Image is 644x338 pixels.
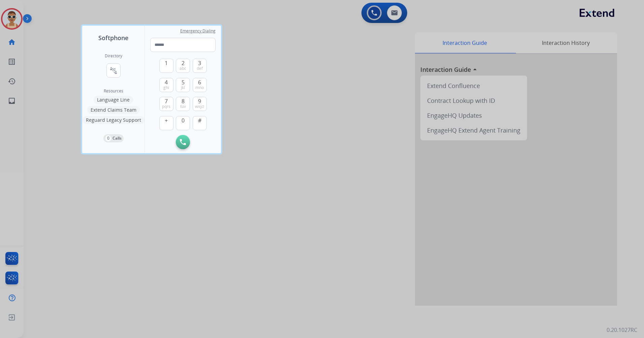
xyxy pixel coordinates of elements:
span: tuv [180,104,186,109]
button: 5jkl [176,78,190,92]
button: 1 [159,59,173,73]
span: 7 [165,97,168,105]
button: 7pqrs [159,97,173,111]
button: Language Line [94,96,133,104]
span: wxyz [195,104,204,109]
span: 9 [198,97,201,105]
span: jkl [181,85,185,90]
img: call-button [180,139,186,145]
span: 8 [182,97,185,105]
button: 4ghi [159,78,173,92]
span: + [165,116,168,124]
span: mno [195,85,204,90]
span: def [197,66,203,71]
span: 6 [198,78,201,86]
span: Resources [104,88,123,94]
h2: Directory [105,53,122,59]
mat-icon: connect_without_contact [109,66,118,75]
button: + [159,116,173,130]
p: 0.20.1027RC [607,326,637,334]
span: ghi [163,85,169,90]
button: 3def [193,59,207,73]
span: 5 [182,78,185,86]
button: 8tuv [176,97,190,111]
span: 3 [198,59,201,67]
button: Reguard Legacy Support [83,116,144,124]
button: 0 [176,116,190,130]
span: pqrs [162,104,170,109]
button: 2abc [176,59,190,73]
span: # [198,116,201,124]
button: 6mno [193,78,207,92]
p: 0 [105,135,111,141]
span: 4 [165,78,168,86]
span: Emergency Dialing [180,28,216,34]
span: 0 [182,116,185,124]
span: abc [180,66,186,71]
button: Extend Claims Team [87,106,140,114]
p: Calls [112,135,122,141]
span: 2 [182,59,185,67]
button: # [193,116,207,130]
span: 1 [165,59,168,67]
span: Softphone [98,33,128,43]
button: 0Calls [103,134,124,142]
button: 9wxyz [193,97,207,111]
